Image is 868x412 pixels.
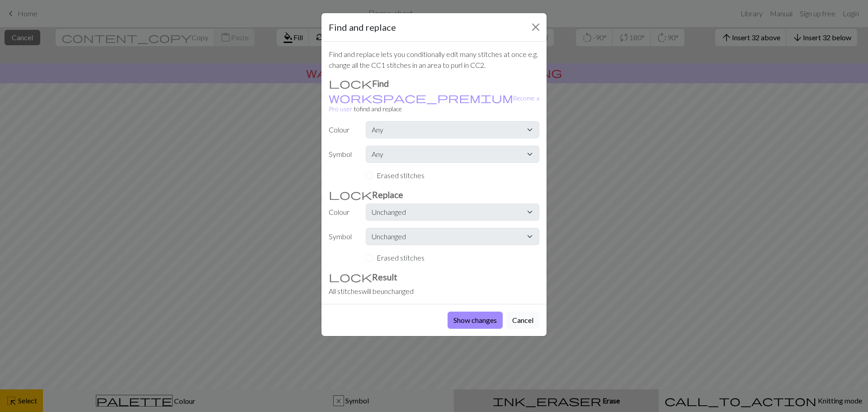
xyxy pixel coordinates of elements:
a: Become a Pro user [329,94,539,113]
label: Colour [323,204,360,221]
p: Find and replace lets you conditionally edit many stitches at once e.g. change all the CC1 stitch... [329,49,539,71]
small: to find and replace [329,94,539,113]
button: Show changes [448,312,503,329]
span: workspace_premium [329,91,513,104]
label: Colour [323,121,360,138]
button: Cancel [506,312,539,329]
label: Symbol [323,146,360,163]
h3: Result [329,271,539,282]
button: Close [528,20,543,34]
div: All stitches will be unchanged [329,286,539,297]
label: Erased stitches [377,252,425,263]
h3: Replace [329,189,539,200]
label: Symbol [323,228,360,245]
h5: Find and replace [329,20,396,34]
h3: Find [329,78,539,89]
label: Erased stitches [377,170,425,181]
